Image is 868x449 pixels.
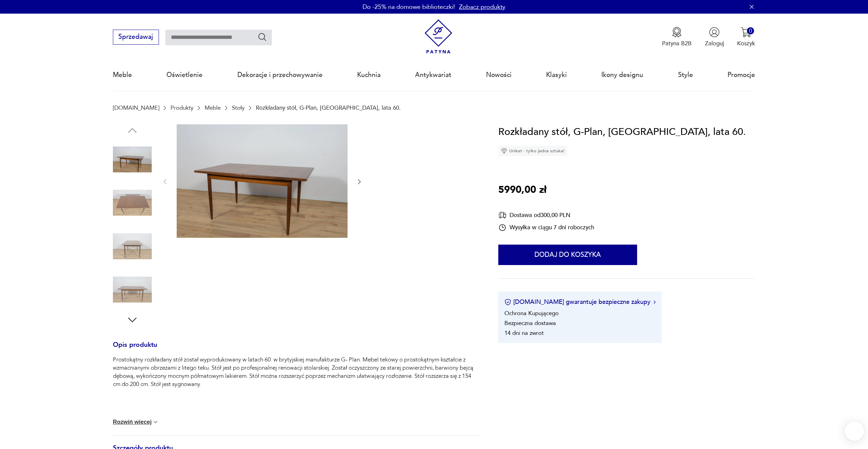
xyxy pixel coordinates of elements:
[256,105,401,111] p: Rozkładany stół, G-Plan, [GEOGRAPHIC_DATA], lata 60.
[486,59,512,91] a: Nowości
[741,27,751,37] img: Ikona koszyka
[705,40,724,47] p: Zaloguj
[504,329,544,337] li: 14 dni na zwrot
[177,124,348,238] img: Zdjęcie produktu Rozkładany stół, G-Plan, Wielka Brytania, lata 60.
[501,148,507,154] img: Ikona diamentu
[672,27,682,37] img: Ikona medalu
[662,27,692,47] button: Patyna B2B
[113,30,159,45] button: Sprzedawaj
[113,227,152,266] img: Zdjęcie produktu Rozkładany stół, G-Plan, Wielka Brytania, lata 60.
[845,422,864,441] iframe: Smartsupp widget button
[113,59,132,91] a: Meble
[258,32,267,42] button: Szukaj
[113,105,159,111] a: [DOMAIN_NAME]
[152,419,159,425] img: chevron down
[498,124,746,140] h1: Rozkładany stół, G-Plan, [GEOGRAPHIC_DATA], lata 60.
[498,182,546,198] p: 5990,00 zł
[498,211,594,219] div: Dostawa od 300,00 PLN
[113,270,152,309] img: Zdjęcie produktu Rozkładany stół, G-Plan, Wielka Brytania, lata 60.
[504,309,559,317] li: Ochrona Kupującego
[498,223,594,232] div: Wysyłka w ciągu 7 dni roboczych
[653,300,656,304] img: Ikona strzałki w prawo
[546,59,567,91] a: Klasyki
[498,211,506,219] img: Ikona dostawy
[504,299,511,306] img: Ikona certyfikatu
[232,105,245,111] a: Stoły
[662,40,692,47] p: Patyna B2B
[737,40,755,47] p: Koszyk
[504,319,556,327] li: Bezpieczna dostawa
[727,59,755,91] a: Promocje
[421,19,456,54] img: Patyna - sklep z meblami i dekoracjami vintage
[357,59,381,91] a: Kuchnia
[747,27,754,34] div: 0
[113,342,479,356] h3: Opis produktu
[171,105,193,111] a: Produkty
[113,356,479,388] p: Prostokątny rozkładany stół został wyprodukowany w latach 60. w brytyjskiej manufakturze G- Plan....
[705,27,724,47] button: Zaloguj
[113,140,152,179] img: Zdjęcie produktu Rozkładany stół, G-Plan, Wielka Brytania, lata 60.
[498,146,567,156] div: Unikat - tylko jedna sztuka!
[662,27,692,47] a: Ikona medaluPatyna B2B
[678,59,693,91] a: Style
[205,105,221,111] a: Meble
[166,59,203,91] a: Oświetlenie
[113,35,159,40] a: Sprzedawaj
[504,298,656,306] button: [DOMAIN_NAME] gwarantuje bezpieczne zakupy
[237,59,323,91] a: Dekoracje i przechowywanie
[415,59,451,91] a: Antykwariat
[363,3,455,11] p: Do -25% na domowe biblioteczki!
[737,27,755,47] button: 0Koszyk
[498,245,637,265] button: Dodaj do koszyka
[113,419,159,425] button: Rozwiń więcej
[459,3,505,11] a: Zobacz produkty
[709,27,720,37] img: Ikonka użytkownika
[601,59,643,91] a: Ikony designu
[113,183,152,222] img: Zdjęcie produktu Rozkładany stół, G-Plan, Wielka Brytania, lata 60.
